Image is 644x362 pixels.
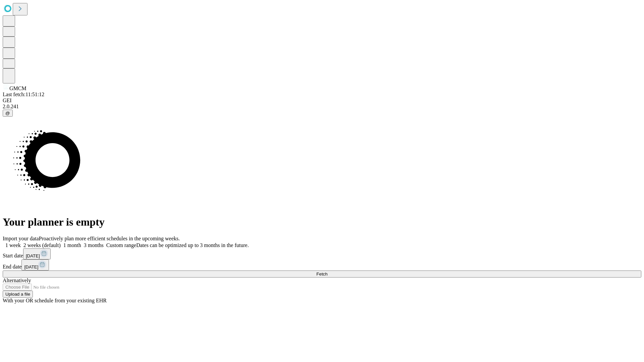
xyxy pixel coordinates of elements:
[23,242,61,248] span: 2 weeks (default)
[5,242,21,248] span: 1 week
[3,248,641,259] div: Start date
[3,291,33,298] button: Upload a file
[21,259,49,270] button: [DATE]
[3,92,44,97] span: Last fetch: 11:51:12
[3,98,641,104] div: GEI
[316,271,327,277] span: Fetch
[3,278,31,283] span: Alternatively
[3,104,641,110] div: 2.0.241
[3,236,39,241] span: Import your data
[3,216,641,228] h1: Your planner is empty
[63,242,81,248] span: 1 month
[5,111,10,116] span: @
[24,264,38,269] span: [DATE]
[136,242,249,248] span: Dates can be optimized up to 3 months in the future.
[106,242,136,248] span: Custom range
[3,110,13,117] button: @
[9,85,26,91] span: GMCM
[3,259,641,270] div: End date
[3,270,641,278] button: Fetch
[26,253,40,258] span: [DATE]
[23,248,51,259] button: [DATE]
[84,242,104,248] span: 3 months
[3,298,107,303] span: With your OR schedule from your existing EHR
[39,236,180,241] span: Proactively plan more efficient schedules in the upcoming weeks.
